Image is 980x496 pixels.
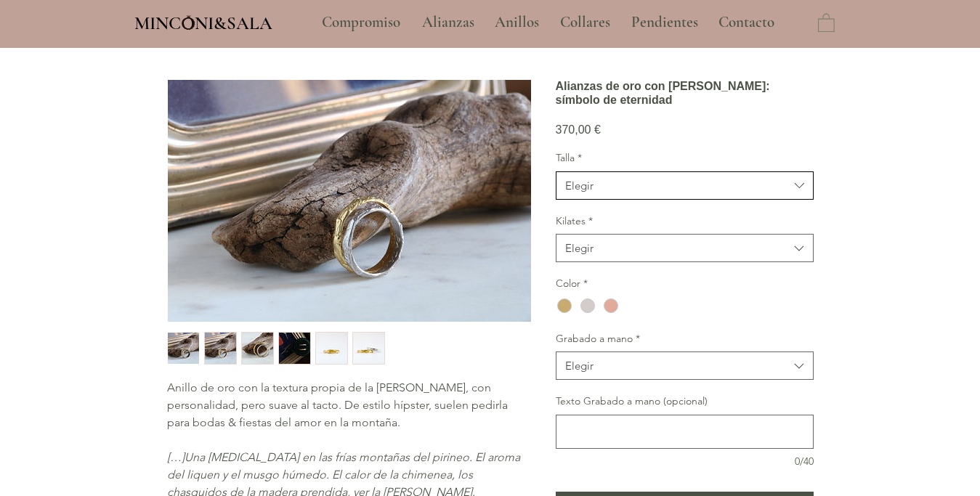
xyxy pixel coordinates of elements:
[411,4,484,41] a: Alianzas
[556,214,814,229] label: Kilates
[279,333,310,364] img: Miniatura: Alianzas artesanales de oro Minconi Sala
[556,351,814,380] button: Grabado a mano
[487,4,546,41] p: Anillos
[315,332,348,365] button: Miniatura: Alianzas artesanales de oro Minconi Sala
[565,240,594,256] div: Elegir
[620,4,708,41] a: Pendientes
[204,332,237,365] button: Miniatura: Alianzas artesanales de oro Minconi Sala
[182,15,195,30] img: Minconi Sala
[167,79,532,322] button: Alianzas artesanales de oro Minconi SalaAgrandar
[352,332,385,365] button: Miniatura: Alianzas artesanales de oro Minconi Sala
[556,394,814,409] label: Texto Grabado a mano (opcional)
[168,80,531,322] img: Alianzas artesanales de oro Minconi Sala
[556,123,601,136] span: 370,00 €
[556,277,588,291] legend: Color
[556,234,814,262] button: Kilates
[205,333,236,364] img: Miniatura: Alianzas artesanales de oro Minconi Sala
[167,332,200,365] button: Miniatura: Alianzas artesanales de oro Minconi Sala
[553,4,617,41] p: Collares
[415,4,482,41] p: Alianzas
[556,421,813,442] textarea: Texto Grabado a mano (opcional)
[556,79,814,107] h1: Alianzas de oro con [PERSON_NAME]: símbolo de eternidad
[316,333,347,364] img: Miniatura: Alianzas artesanales de oro Minconi Sala
[353,333,384,364] img: Miniatura: Alianzas artesanales de oro Minconi Sala
[565,178,594,193] div: Elegir
[549,4,620,41] a: Collares
[167,450,185,464] span: […]
[556,151,814,166] label: Talla
[315,4,408,41] p: Compromiso
[556,332,814,346] label: Grabado a mano
[168,333,199,364] img: Miniatura: Alianzas artesanales de oro Minconi Sala
[278,332,311,365] button: Miniatura: Alianzas artesanales de oro Minconi Sala
[565,358,594,373] div: Elegir
[484,4,549,41] a: Anillos
[711,4,782,41] p: Contacto
[283,4,814,41] nav: Sitio
[556,455,814,469] div: 0/40
[708,4,786,41] a: Contacto
[241,332,274,365] button: Miniatura: Alianzas artesanales de oro Minconi Sala
[242,333,273,364] img: Miniatura: Alianzas artesanales de oro Minconi Sala
[134,12,272,34] span: MINCONI&SALA
[556,171,814,200] button: Talla
[311,4,411,41] a: Compromiso
[624,4,705,41] p: Pendientes
[167,381,508,429] span: Anillo de oro con la textura propia de la [PERSON_NAME], con personalidad, pero suave al tacto. D...
[134,9,272,33] a: MINCONI&SALA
